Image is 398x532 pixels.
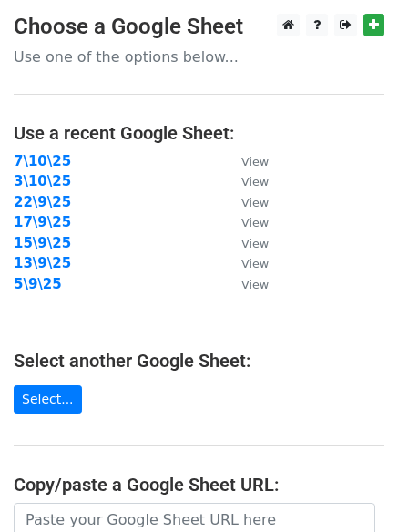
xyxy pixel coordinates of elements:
a: View [223,173,269,189]
a: 3\10\25 [14,173,71,189]
a: 7\10\25 [14,153,71,169]
a: View [223,235,269,251]
a: View [223,153,269,169]
h4: Select another Google Sheet: [14,350,384,372]
small: View [241,175,269,189]
small: View [241,237,269,251]
a: 22\9\25 [14,194,71,210]
a: View [223,214,269,230]
a: 15\9\25 [14,235,71,251]
small: View [241,278,269,292]
h4: Use a recent Google Sheet: [14,122,384,144]
h4: Copy/paste a Google Sheet URL: [14,474,384,496]
a: 5\9\25 [14,276,62,292]
small: View [241,216,269,230]
a: View [223,255,269,271]
h3: Choose a Google Sheet [14,14,384,40]
small: View [241,155,269,169]
small: View [241,257,269,271]
p: Use one of the options below... [14,47,384,66]
a: View [223,194,269,210]
a: Select... [14,385,82,414]
a: 13\9\25 [14,255,71,271]
a: View [223,276,269,292]
a: 17\9\25 [14,214,71,230]
small: View [241,196,269,210]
